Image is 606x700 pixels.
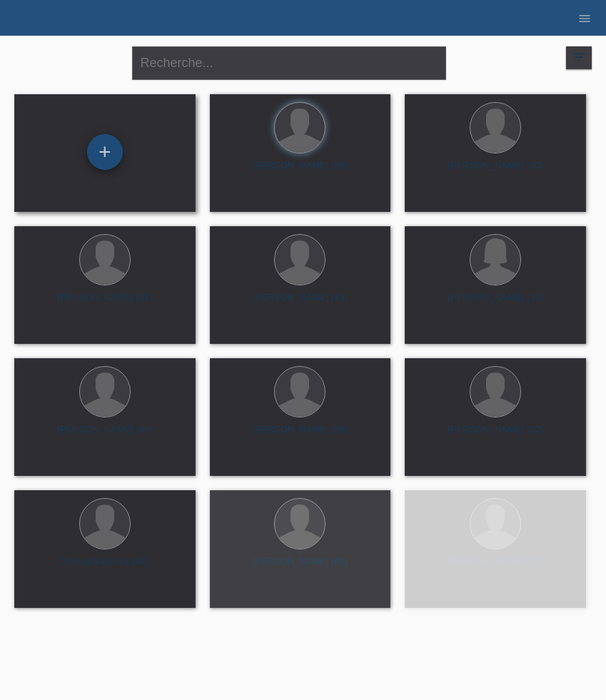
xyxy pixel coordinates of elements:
[88,140,122,164] div: Enregistrer le client
[221,292,380,315] div: [PERSON_NAME] (43)
[26,424,184,447] div: [PERSON_NAME] (40)
[570,14,599,22] a: menu
[26,292,184,315] div: [PERSON_NAME] (51)
[221,556,380,579] div: [PERSON_NAME] (60)
[221,160,380,183] div: [PERSON_NAME] (26)
[577,11,592,26] i: menu
[132,46,446,80] input: Recherche...
[416,292,575,315] div: [PERSON_NAME] (39)
[416,556,575,579] div: [PERSON_NAME] (25)
[571,49,587,65] i: filter_list
[416,424,575,447] div: [PERSON_NAME] (32)
[416,160,575,183] div: [PERSON_NAME] (30)
[26,556,184,579] div: Xhevat Batushaj (47)
[221,424,380,447] div: [PERSON_NAME] (28)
